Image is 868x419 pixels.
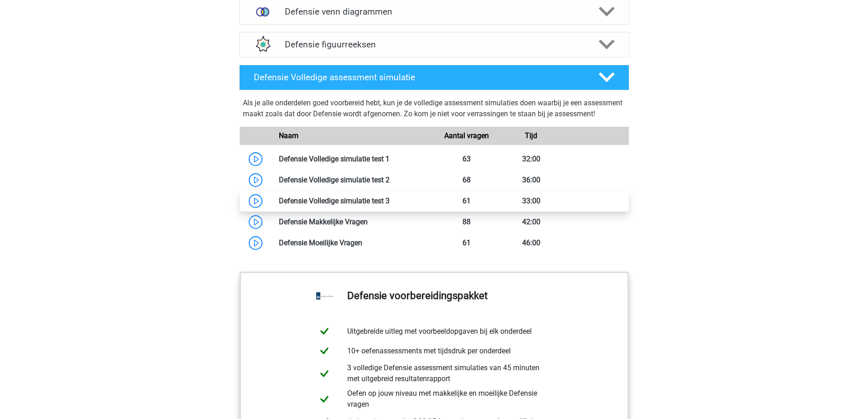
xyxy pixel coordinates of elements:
h4: Defensie venn diagrammen [285,6,583,17]
div: Defensie Volledige simulatie test 2 [272,175,434,186]
div: Aantal vragen [434,130,498,141]
div: Als je alle onderdelen goed voorbereid hebt, kun je de volledige assessment simulaties doen waarb... [243,98,626,123]
div: Naam [272,130,434,141]
h4: Defensie Volledige assessment simulatie [254,72,584,83]
div: Defensie Moeilijke Vragen [272,238,434,248]
a: figuurreeksen Defensie figuurreeksen [236,32,633,57]
div: Defensie Volledige simulatie test 1 [272,154,434,165]
div: Defensie Makkelijke Vragen [272,217,434,228]
div: Tijd [499,130,564,141]
h4: Defensie figuurreeksen [285,39,583,50]
img: figuurreeksen [251,32,274,56]
a: Defensie Volledige assessment simulatie [236,65,633,90]
div: Defensie Volledige simulatie test 3 [272,196,434,207]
